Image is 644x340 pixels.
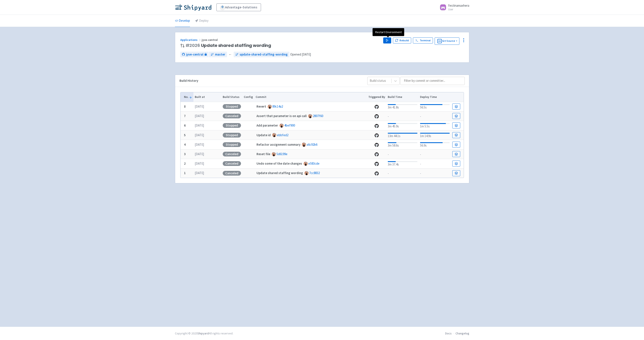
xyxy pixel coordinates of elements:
[388,160,417,167] div: 3m 37.4s
[388,170,417,176] div: -
[452,170,460,176] a: Build Details
[180,52,208,57] a: jyve-central
[223,171,241,176] div: Canceled
[276,152,287,156] a: 5d6199e
[195,123,204,127] time: [DATE]
[221,92,242,102] th: Build Status
[393,37,411,43] button: Rebuild
[302,52,311,56] time: [DATE]
[452,161,460,167] a: Build Details
[367,92,386,102] th: Triggered By
[256,114,307,118] strong: Assert that parameter is on api call
[420,132,449,139] div: 1m 14.9s
[195,104,204,108] time: [DATE]
[185,42,200,48] a: #2026
[234,52,289,57] a: update-shared-staffing-wording
[277,133,288,137] a: ebbfed2
[420,141,449,148] div: 56.9s
[223,114,241,118] div: Canceled
[308,161,320,165] a: e583cde
[284,123,295,127] a: 4bef900
[452,113,460,119] a: Build Details
[456,331,469,335] a: Changelog
[256,171,303,175] strong: Update shared staffing wording
[307,142,317,147] a: a6c92b6
[197,331,209,335] a: Shipyard
[419,92,451,102] th: Deploy Time
[420,113,449,119] div: -
[256,123,278,127] strong: Add parameter
[184,161,186,165] b: 2
[223,133,241,138] div: Stopped
[242,92,254,102] th: Config
[388,151,417,157] div: -
[202,38,218,42] span: jyve-central
[309,171,320,175] a: 7cc8832
[209,52,227,57] a: master
[184,104,186,108] b: 8
[290,52,311,56] span: Opened
[175,4,211,11] img: Shipyard logo
[256,133,271,137] strong: Update id
[400,77,465,85] input: Filter by commit or committer...
[223,123,241,128] div: Stopped
[420,103,449,110] div: 56.5s
[184,123,186,127] b: 6
[445,331,452,335] a: Docs
[452,104,460,110] a: Build Details
[193,92,221,102] th: Built at
[229,52,232,57] span: ←
[420,161,449,167] div: -
[184,152,186,156] b: 3
[452,151,460,157] a: Build Details
[195,133,204,137] time: [DATE]
[452,142,460,148] a: Build Details
[452,122,460,128] a: Build Details
[195,114,204,118] time: [DATE]
[223,161,241,166] div: Canceled
[223,152,241,156] div: Canceled
[420,151,449,157] div: -
[179,78,360,83] div: Build History
[184,171,186,175] b: 1
[195,15,208,27] a: Deploy
[195,171,204,175] time: [DATE]
[240,52,288,57] span: update-shared-staffing-wording
[388,113,417,119] div: -
[175,15,190,27] a: Develop
[413,37,433,43] a: Terminal
[256,142,300,147] strong: Refactor assignment summary
[186,52,203,57] span: jyve-central
[383,37,391,43] button: Play
[256,104,266,108] strong: Revert
[215,52,225,57] span: master
[184,142,186,147] b: 4
[386,92,419,102] th: Build Time
[388,132,417,139] div: 13m 44.1s
[216,3,261,11] a: Advantage-Solutions
[388,141,417,148] div: 3m 58.6s
[180,38,202,42] a: Applications
[184,133,186,137] b: 5
[223,142,241,147] div: Stopped
[388,122,417,129] div: 3m 45.9s
[256,161,302,165] strong: Undo some of the date changes
[420,122,449,129] div: 1m 5.5s
[437,4,469,11] a: festinamaxhera User
[313,114,323,118] a: 2807f60
[448,3,469,8] span: festinamaxhera
[420,170,449,176] div: -
[223,104,241,109] div: Stopped
[195,161,204,165] time: [DATE]
[448,8,469,11] small: User
[256,152,270,156] strong: Reset file
[175,331,233,336] div: Copyright © 2025 All rights reserved.
[254,92,367,102] th: Commit
[184,95,192,99] button: No.
[435,37,459,45] button: Git Source
[195,142,204,147] time: [DATE]
[272,104,283,108] a: 89c14a2
[452,132,460,138] a: Build Details
[185,43,271,48] span: Update shared staffing wording
[195,152,204,156] time: [DATE]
